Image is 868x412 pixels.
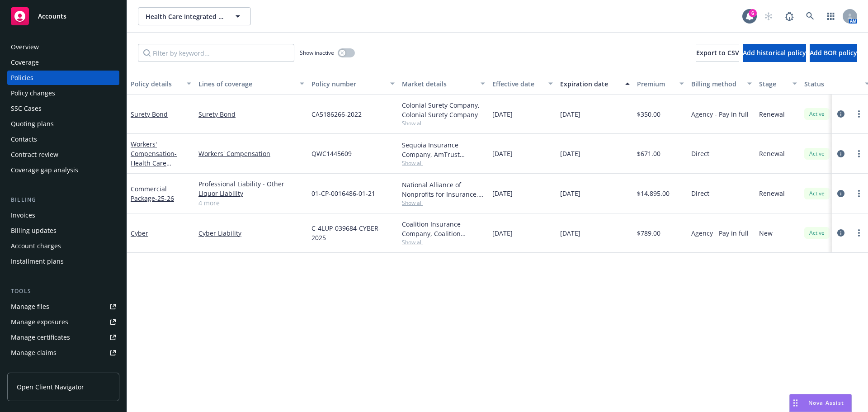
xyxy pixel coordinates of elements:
span: [DATE] [492,109,513,119]
button: Add BOR policy [810,44,857,62]
button: Lines of coverage [195,73,308,95]
span: Show inactive [300,49,334,57]
span: Renewal [759,149,785,158]
span: Add historical policy [743,48,806,57]
a: Workers' Compensation [198,149,304,158]
a: Liquor Liability [198,189,304,198]
a: Workers' Compensation [131,140,189,196]
span: [DATE] [560,228,580,238]
a: Surety Bond [131,110,168,118]
span: Add BOR policy [810,48,857,57]
span: [DATE] [560,149,580,158]
a: SSC Cases [7,101,119,116]
a: more [854,188,864,199]
div: Billing [7,195,119,204]
a: Invoices [7,208,119,223]
span: Active [808,110,826,118]
div: Invoices [11,208,35,223]
span: $14,895.00 [637,189,670,198]
div: SSC Cases [11,101,42,116]
span: New [759,228,773,238]
button: Stage [755,73,801,95]
a: Contract review [7,147,119,162]
div: Stage [759,79,787,89]
a: circleInformation [835,227,846,238]
a: Coverage gap analysis [7,163,119,177]
span: - 25-26 [155,194,174,203]
button: Nova Assist [789,394,852,412]
span: Health Care Integrated Services, Inc. [146,12,224,21]
span: Agency - Pay in full [691,228,749,238]
a: 4 more [198,198,304,208]
span: CA5186266-2022 [311,109,362,119]
button: Market details [398,73,489,95]
span: Active [808,150,826,158]
span: $350.00 [637,109,660,119]
span: [DATE] [560,109,580,119]
button: Effective date [489,73,557,95]
div: Policy number [311,79,385,89]
div: Premium [637,79,674,89]
a: Accounts [7,4,119,29]
a: Manage claims [7,346,119,360]
a: more [854,148,864,159]
a: Manage exposures [7,315,119,329]
a: Manage certificates [7,330,119,345]
span: Nova Assist [808,399,844,407]
div: Effective date [492,79,543,89]
a: Commercial Package [131,185,174,203]
div: Colonial Surety Company, Colonial Surety Company [402,100,485,119]
a: Contacts [7,132,119,147]
div: Lines of coverage [198,79,294,89]
div: Policy details [131,79,181,89]
button: Export to CSV [696,44,739,62]
span: Active [808,189,826,198]
span: Export to CSV [696,48,739,57]
span: Open Client Navigator [17,382,84,392]
a: Start snowing [759,7,778,25]
a: Installment plans [7,254,119,269]
button: Expiration date [557,73,633,95]
div: Expiration date [560,79,620,89]
a: Overview [7,40,119,54]
a: Professional Liability - Other [198,179,304,189]
span: Active [808,229,826,237]
a: Cyber Liability [198,228,304,238]
div: Sequoia Insurance Company, AmTrust Financial Services [402,140,485,159]
a: Manage files [7,299,119,314]
div: Drag to move [790,394,801,412]
div: Market details [402,79,475,89]
a: Cyber [131,229,148,237]
span: [DATE] [560,189,580,198]
a: more [854,109,864,119]
div: Billing updates [11,223,57,238]
span: Show all [402,119,485,127]
div: Installment plans [11,254,64,269]
a: Switch app [822,7,840,25]
a: Billing updates [7,223,119,238]
a: Policy changes [7,86,119,100]
span: Renewal [759,109,785,119]
div: Quoting plans [11,117,54,131]
a: Policies [7,71,119,85]
input: Filter by keyword... [138,44,294,62]
button: Premium [633,73,688,95]
span: Renewal [759,189,785,198]
span: Direct [691,149,709,158]
div: Manage files [11,299,49,314]
span: [DATE] [492,149,513,158]
span: C-4LUP-039684-CYBER-2025 [311,223,395,242]
button: Policy number [308,73,398,95]
button: Add historical policy [743,44,806,62]
span: Accounts [38,13,66,20]
a: circleInformation [835,148,846,159]
div: National Alliance of Nonprofits for Insurance, Inc., Nonprofits Insurance Alliance of [US_STATE],... [402,180,485,199]
div: Account charges [11,239,61,253]
a: Manage BORs [7,361,119,375]
span: Show all [402,159,485,167]
div: Tools [7,287,119,296]
div: Policy changes [11,86,55,100]
button: Policy details [127,73,195,95]
span: [DATE] [492,189,513,198]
